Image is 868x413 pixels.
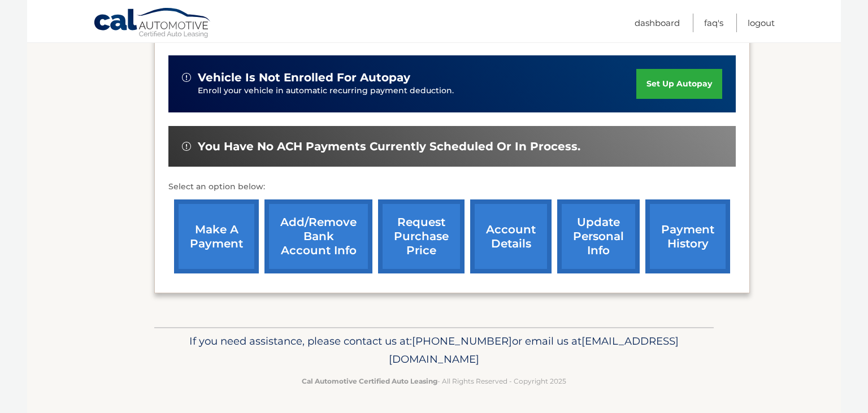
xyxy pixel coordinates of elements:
[412,334,512,347] span: [PHONE_NUMBER]
[198,140,580,154] span: You have no ACH payments currently scheduled or in process.
[557,199,640,273] a: update personal info
[645,199,730,273] a: payment history
[636,69,722,99] a: set up autopay
[174,199,259,273] a: make a payment
[302,377,437,385] strong: Cal Automotive Certified Auto Leasing
[198,71,410,85] span: vehicle is not enrolled for autopay
[470,199,552,273] a: account details
[93,7,212,40] a: Cal Automotive
[182,142,191,151] img: alert-white.svg
[378,199,465,273] a: request purchase price
[162,375,706,387] p: - All Rights Reserved - Copyright 2025
[168,180,736,194] p: Select an option below:
[389,334,679,366] span: [EMAIL_ADDRESS][DOMAIN_NAME]
[748,14,775,32] a: Logout
[182,73,191,82] img: alert-white.svg
[198,85,636,97] p: Enroll your vehicle in automatic recurring payment deduction.
[162,332,706,368] p: If you need assistance, please contact us at: or email us at
[264,199,372,273] a: Add/Remove bank account info
[704,14,723,32] a: FAQ's
[635,14,680,32] a: Dashboard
